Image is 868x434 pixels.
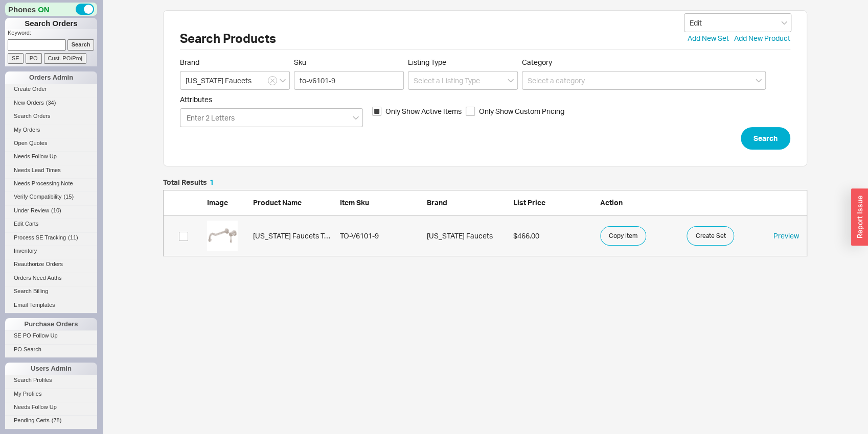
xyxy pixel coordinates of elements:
input: PO [26,53,42,64]
input: Select... [684,13,791,32]
a: Pending Certs(78) [5,415,97,426]
span: Sku [294,58,404,67]
span: List Price [513,198,545,207]
a: My Orders [5,125,97,135]
input: Only Show Active Items [372,107,381,116]
a: Under Review(10) [5,205,97,216]
span: Verify Compatibility [14,194,62,200]
span: Process SE Tracking [14,234,66,240]
div: Users Admin [5,363,97,375]
a: Search Profiles [5,375,97,385]
div: [US_STATE] Faucets TO-V6101-9 [253,231,335,241]
div: Phones [5,3,97,16]
input: SE [8,53,24,64]
a: Search Billing [5,286,97,297]
span: New Orders [14,100,44,106]
span: Item Sku [340,198,369,207]
span: Needs Follow Up [14,153,57,159]
span: Under Review [14,207,49,213]
div: Purchase Orders [5,318,97,330]
a: PO Search [5,344,97,355]
a: New Orders(34) [5,98,97,108]
input: Only Show Custom Pricing [466,107,475,116]
a: Process SE Tracking(11) [5,232,97,243]
a: Add New Set [688,33,729,43]
span: Listing Type [408,58,446,66]
span: ( 11 ) [68,234,78,240]
div: California Faucets [426,231,508,241]
img: TO-V6101-9-SN_rrj9uu.jpg [207,221,238,251]
a: Email Templates [5,300,97,310]
span: 1 [210,178,214,186]
a: Needs Processing Note [5,178,97,189]
span: Brand [180,58,199,66]
svg: open menu [280,79,286,83]
a: [US_STATE] Faucets TO-V6101-9TO-V6101-9[US_STATE] Faucets$466.00Copy ItemCreate SetPreview [163,215,807,256]
span: ON [38,4,50,15]
div: grid [163,215,807,256]
button: Search [741,127,790,150]
a: Inventory [5,246,97,256]
span: Needs Follow Up [14,404,57,410]
span: ( 15 ) [64,194,74,200]
a: Needs Follow Up [5,402,97,413]
h1: Search Orders [5,18,97,29]
span: Copy Item [609,230,637,242]
h1: Search Products [180,32,276,44]
svg: open menu [508,79,514,83]
input: Cust. PO/Proj [44,53,86,64]
input: Sku [294,71,404,90]
input: Select a Brand [180,71,290,90]
a: Open Quotes [5,138,97,149]
span: Image [207,198,228,207]
a: Preview [773,231,799,240]
span: Pending Certs [14,417,50,423]
span: Only Show Active Items [385,106,462,116]
p: Keyword: [8,29,97,39]
span: Create Set [695,230,725,242]
a: SE PO Follow Up [5,330,97,341]
a: Needs Lead Times [5,165,97,176]
h5: Total Results [163,179,214,186]
a: Reauthorize Orders [5,259,97,270]
span: ( 78 ) [52,417,62,423]
div: TO-V6101-9 [340,231,422,241]
span: Attributes [180,95,212,104]
span: Brand [426,198,447,207]
span: Search [753,132,778,144]
a: Create Order [5,84,97,94]
button: Create Set [687,226,734,246]
a: Search Orders [5,111,97,122]
span: Only Show Custom Pricing [479,106,564,116]
a: Needs Follow Up [5,151,97,162]
input: Select a category [522,71,766,90]
a: Orders Need Auths [5,273,97,283]
svg: open menu [781,21,787,25]
span: ( 10 ) [51,207,61,213]
a: Verify Compatibility(15) [5,191,97,202]
span: $466.00 [513,231,539,240]
input: Search [67,39,95,50]
a: My Profiles [5,389,97,399]
input: Select a Listing Type [408,71,518,90]
span: Needs Processing Note [14,180,73,186]
div: Orders Admin [5,71,97,84]
span: Product Name [253,198,302,207]
button: Copy Item [600,226,646,246]
a: Add New Product [734,33,790,43]
a: Edit Carts [5,219,97,229]
svg: open menu [756,79,762,83]
span: ( 34 ) [46,100,56,106]
input: Attributes [186,112,237,124]
span: Action [600,198,623,207]
span: Category [522,58,552,66]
